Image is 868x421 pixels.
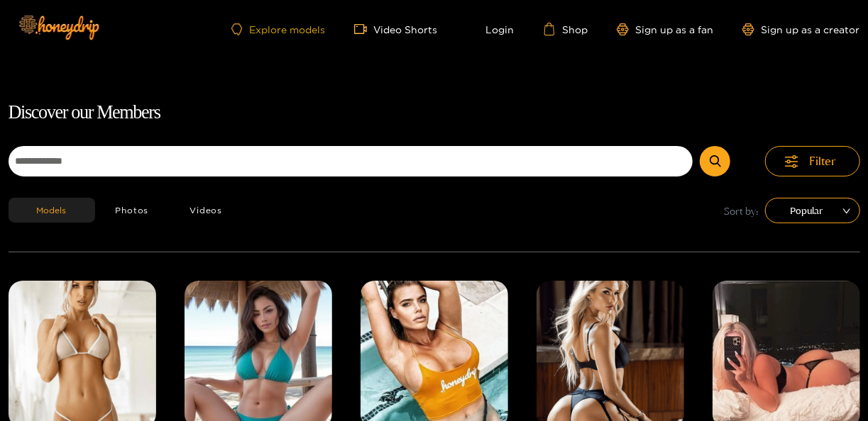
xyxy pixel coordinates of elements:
[169,198,243,223] button: Videos
[700,146,730,176] button: Submit Search
[810,153,837,169] span: Filter
[776,200,850,221] span: Popular
[466,23,515,35] a: Login
[95,198,170,223] button: Photos
[725,203,759,219] span: Sort by:
[543,23,588,35] a: Shop
[354,23,438,35] a: Video Shorts
[765,198,860,223] div: sort
[231,23,325,35] a: Explore models
[765,146,860,176] button: Filter
[9,98,860,128] h1: Discover our Members
[354,23,374,35] span: video-camera
[617,23,714,35] a: Sign up as a fan
[9,198,95,223] button: Models
[742,23,860,35] a: Sign up as a creator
